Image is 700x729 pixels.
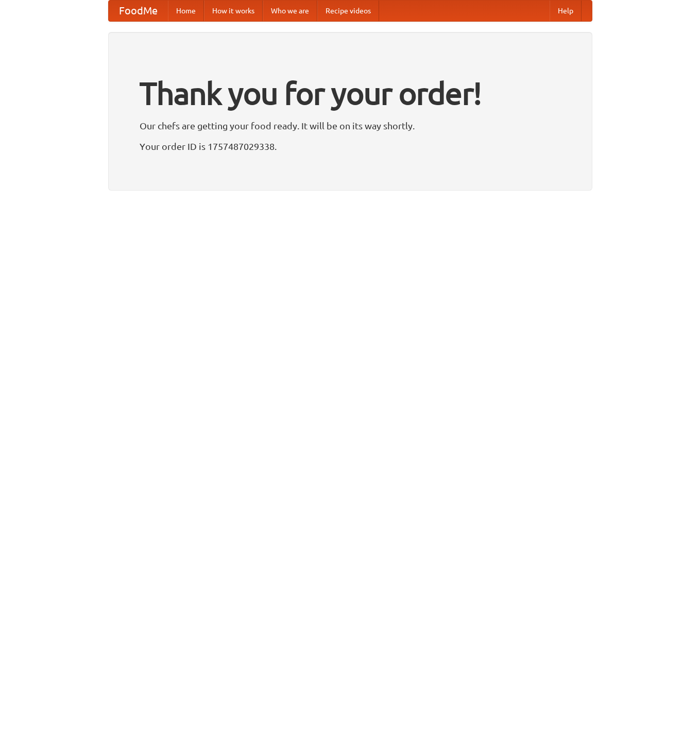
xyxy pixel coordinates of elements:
a: Home [168,1,204,21]
a: Help [550,1,582,21]
h1: Thank you for your order! [140,69,561,118]
a: How it works [204,1,263,21]
a: Who we are [263,1,317,21]
a: Recipe videos [317,1,379,21]
p: Your order ID is 1757487029338. [140,139,561,154]
a: FoodMe [109,1,168,21]
p: Our chefs are getting your food ready. It will be on its way shortly. [140,118,561,133]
